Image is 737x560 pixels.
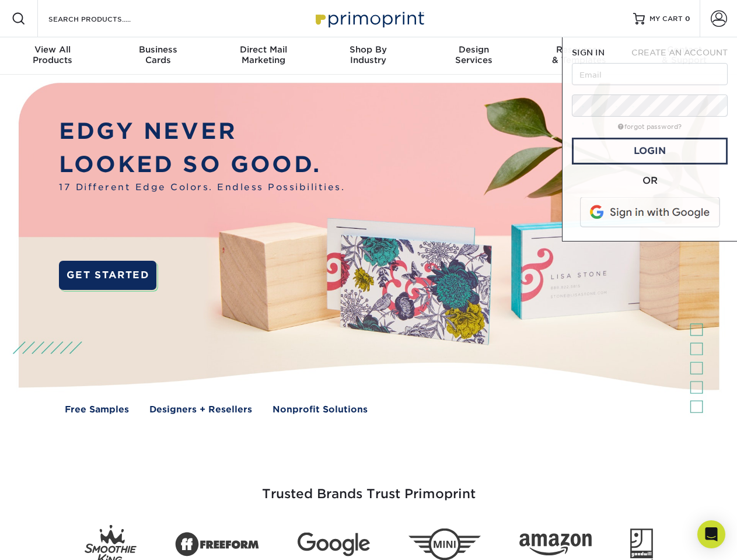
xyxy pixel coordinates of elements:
[47,12,161,26] input: SEARCH PRODUCTS.....
[649,14,683,24] span: MY CART
[316,44,421,55] span: Shop By
[526,37,631,75] a: Resources& Templates
[631,48,728,57] span: CREATE AN ACCOUNT
[27,459,710,516] h3: Trusted Brands Trust Primoprint
[572,174,728,188] div: OR
[59,148,345,181] p: LOOKED SO GOOD.
[630,528,653,560] img: Goodwill
[572,63,728,85] input: Email
[526,44,631,55] span: Resources
[65,403,129,416] a: Free Samples
[316,37,421,75] a: Shop ByIndustry
[572,48,605,57] span: SIGN IN
[59,181,345,194] span: 17 Different Edge Colors. Endless Possibilities.
[685,15,690,23] span: 0
[105,44,210,65] div: Cards
[298,533,370,556] img: Google
[211,44,316,65] div: Marketing
[211,44,316,55] span: Direct Mail
[149,403,252,416] a: Designers + Resellers
[572,138,728,164] a: Login
[519,534,592,556] img: Amazon
[421,44,526,65] div: Services
[526,44,631,65] div: & Templates
[310,6,427,31] img: Primoprint
[421,44,526,55] span: Design
[211,37,316,75] a: Direct MailMarketing
[59,115,345,148] p: EDGY NEVER
[105,37,210,75] a: BusinessCards
[618,123,682,131] a: forgot password?
[273,403,368,416] a: Nonprofit Solutions
[105,44,210,55] span: Business
[421,37,526,75] a: DesignServices
[697,520,725,548] div: Open Intercom Messenger
[59,261,156,290] a: GET STARTED
[316,44,421,65] div: Industry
